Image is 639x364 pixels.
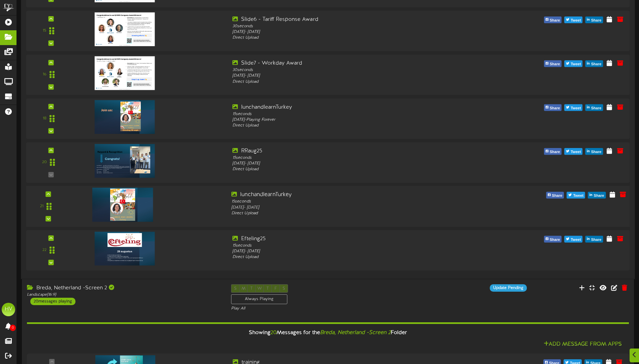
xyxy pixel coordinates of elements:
button: Add Message From Apps [542,340,624,349]
span: Tweet [569,61,582,68]
button: Share [588,192,606,198]
span: Share [590,148,603,156]
div: 15 seconds [232,111,474,117]
span: Share [548,61,562,68]
div: [DATE] - Playing Forever [232,117,474,123]
span: Share [590,17,603,24]
div: 30 seconds [232,24,474,29]
button: Share [546,192,564,198]
div: 30 seconds [232,67,474,73]
button: Tweet [564,148,582,155]
div: [DATE] - [DATE] [232,161,474,167]
span: Share [593,192,606,199]
div: Breda, Netherland -Screen 2 [27,284,221,292]
div: lunchandlearnTurkey [232,104,474,111]
span: Share [550,192,564,199]
img: 6e7b17d3-2d0f-4e26-ac54-d53ca1a216cb.jpg [92,188,153,222]
div: Direct Upload [232,79,474,85]
div: 15 seconds [231,199,475,205]
div: Direct Upload [231,211,475,216]
div: Slide7 - Workday Award [232,60,474,67]
span: Share [590,61,603,68]
div: 20 [42,160,47,166]
div: 15 [43,28,46,34]
div: Play All [231,306,425,312]
div: 22 [42,247,46,253]
button: Tweet [564,16,582,23]
span: Share [590,236,603,244]
button: Share [544,148,562,155]
button: Share [585,104,603,111]
span: Share [548,236,562,244]
span: Tweet [572,192,585,199]
button: Tweet [564,61,582,67]
div: Landscape ( 16:9 ) [27,292,221,298]
div: HV [2,303,15,316]
img: f2542c69-3f0f-423f-9a5e-dc29d5f6b21f.jpg [95,144,155,178]
div: Update Pending [490,284,527,292]
button: Share [544,236,562,243]
i: Breda, Netherland -Screen 2 [320,330,391,336]
div: 20 messages playing [30,298,75,305]
button: Tweet [564,236,582,243]
div: 18 [43,116,46,121]
span: Share [548,105,562,112]
div: [DATE] - [DATE] [232,29,474,35]
div: lunchandlearnTurkey [231,191,475,199]
div: [DATE] - [DATE] [232,249,474,254]
div: Slide6 - Tariff Response Award [232,16,474,24]
button: Share [585,148,603,155]
div: 15 seconds [232,155,474,161]
button: Share [544,104,562,111]
span: Tweet [569,17,582,24]
span: Tweet [569,105,582,112]
div: Direct Upload [232,167,474,172]
div: Direct Upload [232,254,474,260]
button: Tweet [567,192,585,198]
img: 1bf0c8f8-4458-4d24-97b7-95ac25cfaba4.jpg [95,232,155,265]
div: 15 seconds [232,243,474,249]
button: Share [585,16,603,23]
button: Share [544,61,562,67]
img: c189ef49-b859-4d81-a5e7-f0da6eb4ad2e.jpg [95,100,155,134]
div: RRaug25 [232,147,474,155]
div: Direct Upload [232,35,474,41]
div: Always Playing [231,294,287,304]
img: 936bfde1-5cf9-4696-ab73-59afdfde6f7d.jpg [95,12,155,46]
span: Share [590,105,603,112]
button: Tweet [564,104,582,111]
img: c3f1e377-51f8-4cb3-a6dd-118e614289d5.jpg [95,56,155,90]
span: 0 [10,325,16,331]
div: [DATE] - [DATE] [231,205,475,210]
div: Efteling25 [232,235,474,243]
span: Tweet [569,236,582,244]
span: 20 [270,330,277,336]
button: Share [585,61,603,67]
div: Direct Upload [232,123,474,129]
button: Share [585,236,603,243]
div: [DATE] - [DATE] [232,73,474,79]
button: Share [544,16,562,23]
div: 21 [40,204,43,209]
span: Tweet [569,148,582,156]
div: Showing Messages for the Folder [22,326,634,340]
span: Share [548,17,562,24]
div: 16 [43,72,46,78]
span: Share [548,148,562,156]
